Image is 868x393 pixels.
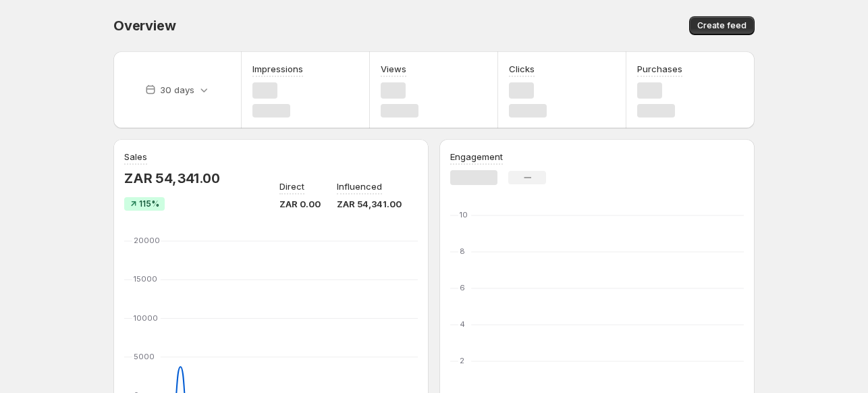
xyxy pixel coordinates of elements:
h3: Sales [124,150,147,163]
span: Create feed [697,20,747,31]
p: ZAR 54,341.00 [337,197,402,211]
h3: Impressions [252,62,303,76]
button: Create feed [689,16,755,35]
span: Overview [113,18,175,34]
text: 10000 [134,313,158,323]
text: 20000 [134,236,160,245]
text: 15000 [134,274,157,284]
text: 10 [460,210,468,219]
p: Influenced [337,180,382,193]
text: 4 [460,319,465,329]
text: 8 [460,246,465,256]
p: Direct [279,180,304,193]
h3: Views [381,62,406,76]
p: 30 days [160,83,194,97]
h3: Engagement [450,150,503,163]
h3: Clicks [509,62,535,76]
h3: Purchases [637,62,682,76]
text: 2 [460,356,464,365]
p: ZAR 0.00 [279,197,321,211]
text: 5000 [134,352,155,361]
text: 6 [460,283,465,292]
p: ZAR 54,341.00 [124,170,219,186]
span: 115% [139,199,159,209]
